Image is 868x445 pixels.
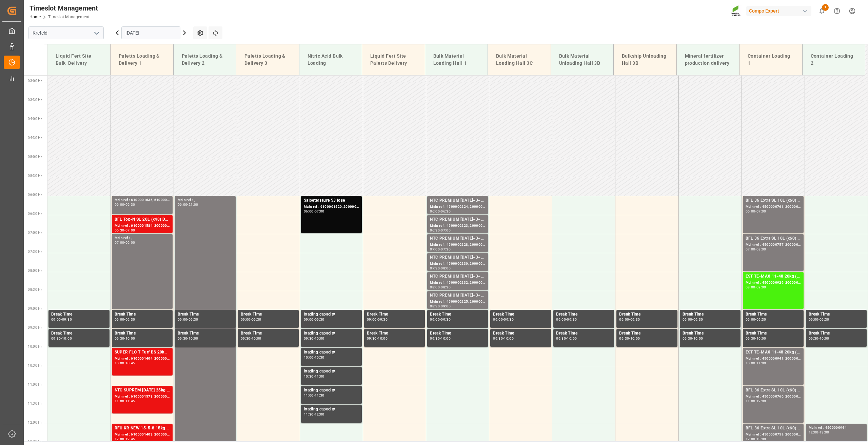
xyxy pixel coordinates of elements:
div: 11:00 [315,375,324,378]
div: 09:00 [241,318,251,321]
div: 08:30 [441,286,451,289]
div: 09:00 [683,318,692,321]
span: 05:00 Hr [28,155,42,159]
div: 11:00 [115,400,124,403]
div: - [440,210,441,213]
span: 03:30 Hr [28,98,42,102]
div: - [440,286,441,289]
div: 11:00 [756,362,766,365]
div: 10:00 [252,337,261,340]
div: Main ref : 6100001403, 2000000962; [115,432,170,438]
span: 04:00 Hr [28,117,42,121]
div: 09:00 [430,318,440,321]
div: - [566,337,567,340]
div: 09:30 [241,337,251,340]
div: 09:30 [367,337,377,340]
div: Paletts Loading & Delivery 2 [179,50,231,69]
div: NTC PREMIUM [DATE]+3+TE BULK [430,197,485,204]
div: 06:00 [115,203,124,206]
div: Break Time [51,330,107,337]
span: 09:30 Hr [28,326,42,329]
div: 09:30 [756,318,766,321]
div: Mineral fertilizer production delivery [682,50,734,69]
div: 10:45 [125,362,135,365]
div: - [755,438,756,441]
div: 06:30 [441,210,451,213]
div: 07:00 [441,229,451,232]
div: - [818,337,820,340]
div: Break Time [683,330,738,337]
div: 09:00 [125,241,135,244]
div: Break Time [493,311,548,318]
div: Break Time [556,311,611,318]
div: - [755,210,756,213]
div: - [124,362,125,365]
span: 12:00 Hr [28,421,42,424]
div: Timeslot Management [29,3,98,13]
div: Main ref : 6100001404, 2000001235; [115,356,170,362]
div: Break Time [556,330,611,337]
div: 10:00 [62,337,72,340]
div: Break Time [241,311,296,318]
div: - [314,413,315,416]
div: loading capacity [304,406,359,413]
div: 07:30 [441,248,451,251]
div: - [187,337,188,340]
div: 09:00 [619,318,629,321]
div: Break Time [115,330,170,337]
div: - [818,431,820,434]
div: Break Time [619,311,674,318]
div: 10:00 [746,362,755,365]
div: 08:00 [430,286,440,289]
div: 09:30 [178,337,188,340]
span: 09:00 Hr [28,307,42,310]
div: Bulk Material Loading Hall 3C [493,50,545,69]
div: - [692,318,693,321]
span: 08:00 Hr [28,269,42,272]
div: - [314,210,315,213]
span: 12:30 Hr [28,440,42,443]
div: - [566,318,567,321]
div: - [314,318,315,321]
div: 12:00 [746,438,755,441]
div: 10:00 [504,337,514,340]
div: SUPER FLO T Turf BS 20kg (x50) INT;BLK PREMIUM [DATE] 25kg(x40)D,EN,PL,FNL;FLO T PERM [DATE] 25kg... [115,349,170,356]
div: - [61,337,62,340]
div: Break Time [430,311,485,318]
div: Main ref : 4500000224, 2000000040 [430,204,485,210]
div: - [124,241,125,244]
div: - [124,203,125,206]
span: 05:30 Hr [28,174,42,178]
span: 10:30 Hr [28,364,42,367]
div: 09:00 [556,318,566,321]
div: - [440,318,441,321]
button: open menu [91,28,101,38]
div: 09:30 [619,337,629,340]
div: 09:00 [441,305,451,308]
div: Break Time [683,311,738,318]
div: 06:30 [115,229,124,232]
div: Main ref : 6100001520, 2000001337 [304,204,359,210]
div: Break Time [178,330,233,337]
input: DD.MM.YYYY [121,26,180,39]
div: 09:00 [51,318,61,321]
div: 09:30 [115,337,124,340]
div: NTC PREMIUM [DATE]+3+TE BULK [430,292,485,299]
div: 08:30 [430,305,440,308]
div: Main ref : 4500000760, 20000006002000000600;2000000971 [746,394,801,400]
div: 09:00 [178,318,188,321]
div: 11:00 [304,394,314,397]
div: 09:30 [504,318,514,321]
div: 10:00 [315,337,324,340]
div: - [124,438,125,441]
div: 06:30 [430,229,440,232]
button: show 1 new notifications [814,3,829,19]
div: 09:00 [809,318,818,321]
div: Main ref : 4500000230, 2000000040 [430,261,485,267]
div: 10:30 [315,356,324,359]
div: Nitric Acid Bulk Loading [305,50,357,69]
div: 07:30 [430,267,440,270]
div: NTC PREMIUM [DATE]+3+TE BULK [430,235,485,242]
div: 10:00 [693,337,703,340]
div: Compo Expert [746,6,811,16]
